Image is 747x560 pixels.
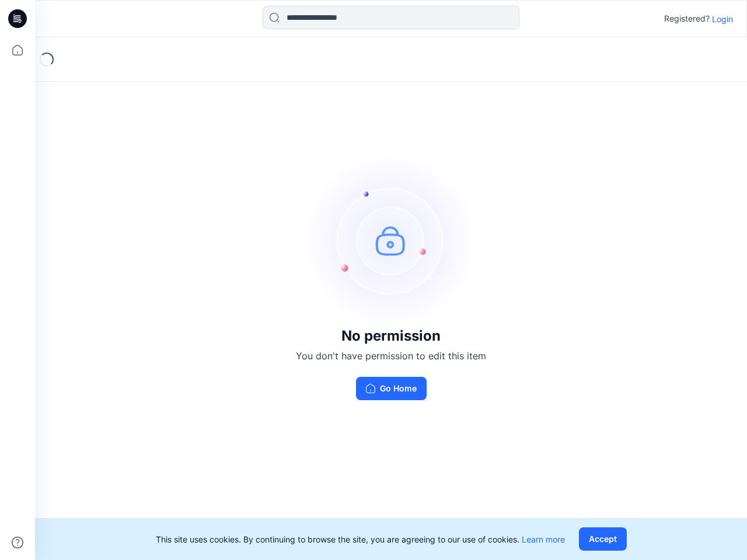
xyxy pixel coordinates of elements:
[664,12,710,26] p: Registered?
[522,534,565,544] a: Learn more
[712,13,733,25] p: Login
[296,349,486,363] p: You don't have permission to edit this item
[156,533,565,545] p: This site uses cookies. By continuing to browse the site, you are agreeing to our use of cookies.
[356,377,427,400] button: Go Home
[579,527,627,551] button: Accept
[296,328,486,344] h3: No permission
[303,153,479,328] img: no-perm.svg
